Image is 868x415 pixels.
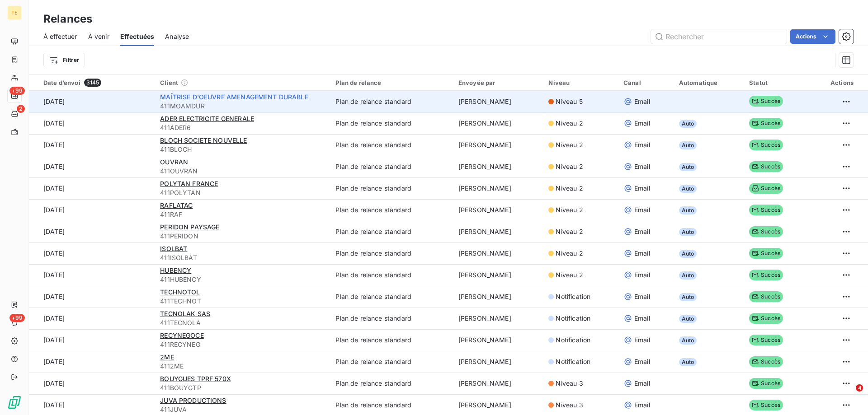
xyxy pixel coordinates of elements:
span: 411TECNOLA [160,318,325,327]
span: Auto [679,315,697,323]
span: Email [634,292,650,301]
span: Notification [556,336,590,345]
td: [DATE] [29,134,155,156]
span: Niveau 3 [556,379,583,388]
td: [PERSON_NAME] [453,329,543,351]
span: Auto [679,293,697,301]
td: [DATE] [29,242,155,264]
span: Auto [679,206,697,214]
div: Envoyée par [458,79,538,86]
span: Niveau 5 [556,97,582,106]
span: 411BOUYGTP [160,383,325,392]
span: 411JUVA [160,405,325,414]
span: BOUYGUES TPRF 570X [160,375,231,382]
span: 411RECYNEG [160,340,325,349]
td: [DATE] [29,199,155,221]
span: +99 [9,87,25,95]
td: [DATE] [29,112,155,134]
span: Succès [749,291,783,302]
td: [DATE] [29,329,155,351]
span: 411PERIDON [160,232,325,241]
td: Plan de relance standard [330,264,453,286]
span: Niveau 2 [556,140,583,149]
td: Plan de relance standard [330,242,453,264]
span: Auto [679,185,697,193]
span: RECYNEGOCE [160,331,204,339]
span: Email [634,227,650,236]
td: [PERSON_NAME] [453,308,543,329]
span: Auto [679,271,697,280]
td: Plan de relance standard [330,351,453,373]
div: Actions [812,79,854,86]
div: Automatique [679,79,738,86]
td: Plan de relance standard [330,308,453,329]
span: 2 [17,105,25,113]
span: Succès [749,226,783,237]
td: Plan de relance standard [330,112,453,134]
iframe: Intercom live chat [837,384,859,406]
span: Succès [749,118,783,129]
td: [PERSON_NAME] [453,373,543,394]
td: Plan de relance standard [330,199,453,221]
td: Plan de relance standard [330,286,453,308]
div: Plan de relance [335,79,447,86]
span: Email [634,205,650,214]
span: Auto [679,163,697,171]
span: À effectuer [43,32,77,41]
span: Succès [749,161,783,172]
span: +99 [9,314,25,322]
span: À venir [88,32,109,41]
td: Plan de relance standard [330,177,453,199]
span: Succès [749,270,783,280]
button: Filtrer [43,53,85,67]
span: Email [634,140,650,149]
span: Succès [749,140,783,150]
td: [DATE] [29,308,155,329]
td: [PERSON_NAME] [453,91,543,112]
span: Auto [679,336,697,345]
div: Date d’envoi [43,79,149,87]
span: Notification [556,357,590,366]
td: Plan de relance standard [330,329,453,351]
td: [DATE] [29,156,155,177]
td: [PERSON_NAME] [453,286,543,308]
button: Actions [790,29,835,44]
td: [PERSON_NAME] [453,156,543,177]
span: HUBENCY [160,266,191,274]
span: 4112ME [160,362,325,371]
td: [PERSON_NAME] [453,264,543,286]
span: Email [634,314,650,323]
span: 3145 [84,79,102,87]
td: Plan de relance standard [330,91,453,112]
span: Niveau 2 [556,227,583,236]
span: Email [634,119,650,128]
span: Niveau 2 [556,162,583,171]
div: TE [7,5,22,20]
span: 411BLOCH [160,145,325,154]
span: Email [634,336,650,345]
span: Email [634,270,650,280]
td: [DATE] [29,91,155,112]
span: Succès [749,335,783,345]
td: [DATE] [29,351,155,373]
span: Succès [749,205,783,215]
span: Email [634,357,650,366]
span: 2ME [160,353,174,361]
span: Succès [749,183,783,194]
span: 411HUBENCY [160,275,325,284]
span: Auto [679,141,697,149]
span: Analyse [165,32,189,41]
span: 411RAF [160,210,325,219]
span: RAFLATAC [160,201,193,209]
td: Plan de relance standard [330,221,453,242]
span: 411ISOLBAT [160,253,325,262]
span: TECNOLAK SAS [160,310,210,317]
span: Email [634,184,650,193]
span: PERIDON PAYSAGE [160,223,219,231]
td: [PERSON_NAME] [453,134,543,156]
td: [DATE] [29,286,155,308]
div: Statut [749,79,802,86]
span: Client [160,79,178,86]
td: Plan de relance standard [330,134,453,156]
span: Notification [556,314,590,323]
